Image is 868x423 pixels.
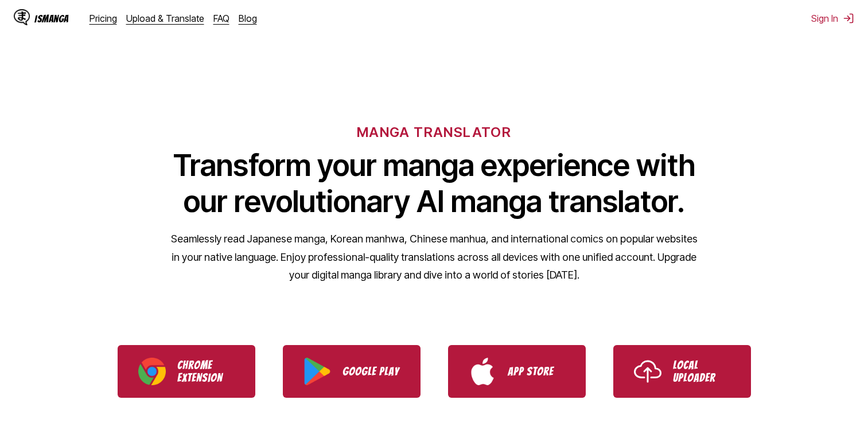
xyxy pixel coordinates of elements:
[673,359,730,384] p: Local Uploader
[89,13,117,24] a: Pricing
[170,230,698,284] p: Seamlessly read Japanese manga, Korean manhwa, Chinese manhua, and international comics on popula...
[613,345,751,398] a: Use IsManga Local Uploader
[303,358,331,385] img: Google Play logo
[177,359,235,384] p: Chrome Extension
[213,13,229,24] a: FAQ
[126,13,204,24] a: Upload & Translate
[239,13,257,24] a: Blog
[283,345,421,398] a: Download IsManga from Google Play
[14,9,89,28] a: IsManga LogoIsManga
[357,124,511,140] h6: MANGA TRANSLATOR
[508,365,565,378] p: App Store
[811,13,854,24] button: Sign In
[448,345,586,398] a: Download IsManga from App Store
[342,365,400,378] p: Google Play
[469,358,496,385] img: App Store logo
[843,13,854,24] img: Sign out
[34,13,69,24] div: IsManga
[634,358,661,385] img: Upload icon
[170,147,698,220] h1: Transform your manga experience with our revolutionary AI manga translator.
[138,358,166,385] img: Chrome logo
[14,9,30,25] img: IsManga Logo
[118,345,255,398] a: Download IsManga Chrome Extension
